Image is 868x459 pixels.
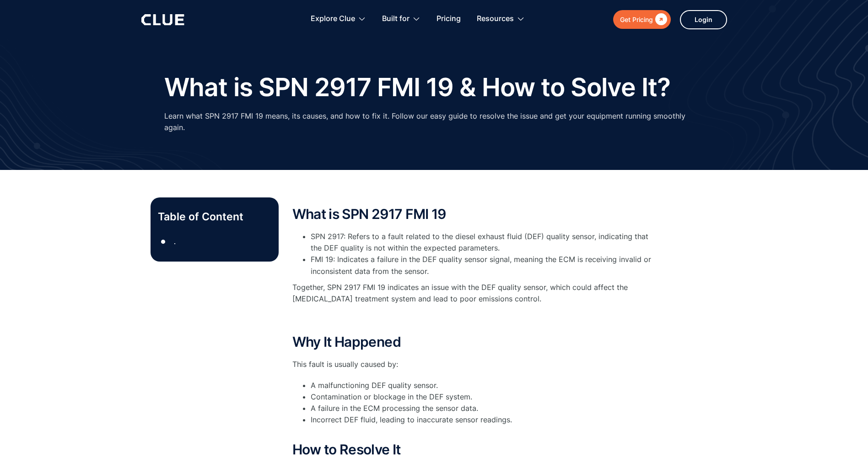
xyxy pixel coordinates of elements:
[292,442,658,457] h2: How to Resolve It
[311,231,658,254] li: SPN 2917: Refers to a fault related to the diesel exhaust fluid (DEF) quality sensor, indicating ...
[292,359,658,370] p: This fault is usually caused by:
[158,209,271,224] p: Table of Content
[311,5,355,33] div: Explore Clue
[292,314,658,325] p: ‍
[292,334,658,350] h2: Why It Happened
[382,5,410,33] div: Built for
[477,5,514,33] div: Resources
[174,236,176,247] div: .
[158,235,169,249] div: ●
[680,10,727,29] a: Login
[311,414,658,437] li: Incorrect DEF fluid, leading to inaccurate sensor readings.
[292,207,658,222] h2: What is SPN 2917 FMI 19
[158,235,271,249] a: ●.
[311,254,658,277] li: FMI 19: Indicates a failure in the DEF quality sensor signal, meaning the ECM is receiving invali...
[311,380,658,391] li: A malfunctioning DEF quality sensor.
[164,73,671,101] h1: What is SPN 2917 FMI 19 & How to Solve It?
[620,14,653,25] div: Get Pricing
[311,391,658,403] li: Contamination or blockage in the DEF system.
[613,10,671,29] a: Get Pricing
[311,403,658,414] li: A failure in the ECM processing the sensor data.
[653,14,667,25] div: 
[164,110,704,133] p: Learn what SPN 2917 FMI 19 means, its causes, and how to fix it. Follow our easy guide to resolve...
[437,5,461,33] a: Pricing
[292,282,658,305] p: Together, SPN 2917 FMI 19 indicates an issue with the DEF quality sensor, which could affect the ...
